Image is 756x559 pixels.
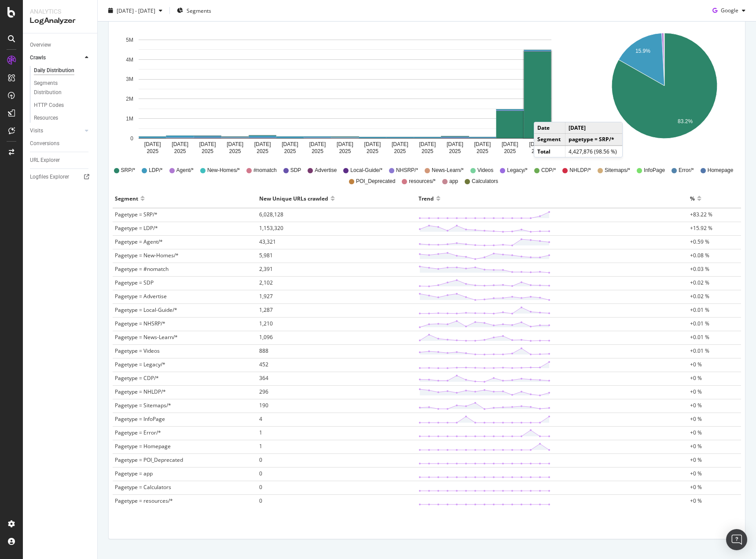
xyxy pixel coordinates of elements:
[259,361,268,368] span: 452
[690,306,709,314] span: +0.01 %
[690,238,709,245] span: +0.59 %
[115,456,183,464] span: Pagetype = POI_Deprecated
[259,483,262,491] span: 0
[356,178,395,185] span: POI_Deprecated
[259,388,268,395] span: 296
[690,483,702,491] span: +0 %
[690,320,709,327] span: +0.01 %
[690,347,709,354] span: +0.01 %
[418,191,434,205] div: Trend
[337,141,353,147] text: [DATE]
[126,57,133,63] text: 4M
[30,40,91,50] a: Overview
[34,101,64,110] div: HTTP Codes
[34,66,74,75] div: Daily Distribution
[477,167,493,174] span: Videos
[350,167,382,174] span: Local-Guide/*
[115,238,163,245] span: Pagetype = Agent/*
[690,415,702,423] span: +0 %
[130,135,133,142] text: 0
[339,148,351,154] text: 2025
[259,306,273,314] span: 1,287
[115,497,173,504] span: Pagetype = resources/*
[635,48,650,54] text: 15.9%
[115,252,179,259] span: Pagetype = New-Homes/*
[532,148,543,154] text: 2025
[364,141,381,147] text: [DATE]
[409,178,436,185] span: resources/*
[115,470,153,477] span: Pagetype = app
[259,320,273,327] span: 1,210
[367,148,378,154] text: 2025
[678,118,693,124] text: 83.2%
[690,442,702,450] span: +0 %
[690,224,712,232] span: +15.92 %
[507,167,528,174] span: Legacy/*
[253,167,277,174] span: #nomatch
[121,167,136,174] span: SRP/*
[690,211,712,218] span: +83.22 %
[690,279,709,286] span: +0.02 %
[477,148,488,154] text: 2025
[115,361,165,368] span: Pagetype = Legacy/*
[690,361,702,368] span: +0 %
[115,292,167,300] span: Pagetype = Advertise
[259,279,273,286] span: 2,102
[474,141,491,147] text: [DATE]
[726,529,747,550] div: Open Intercom Messenger
[115,320,165,327] span: Pagetype = NHSRP/*
[30,172,91,182] a: Logfiles Explorer
[259,429,262,436] span: 1
[30,53,82,62] a: Crawls
[282,141,298,147] text: [DATE]
[284,148,296,154] text: 2025
[534,122,565,134] td: Date
[690,497,702,504] span: +0 %
[259,333,273,341] span: 1,096
[565,146,622,157] td: 4,427,876 (98.56 %)
[392,141,408,147] text: [DATE]
[116,26,574,158] svg: A chart.
[30,40,51,50] div: Overview
[149,167,162,174] span: LDP/*
[396,167,418,174] span: NHSRP/*
[422,148,433,154] text: 2025
[115,224,158,232] span: Pagetype = LDP/*
[312,148,323,154] text: 2025
[30,139,91,148] a: Conversions
[569,167,591,174] span: NHLDP/*
[259,224,283,232] span: 1,153,320
[449,148,461,154] text: 2025
[419,141,436,147] text: [DATE]
[257,148,268,154] text: 2025
[115,347,160,354] span: Pagetype = Videos
[690,333,709,341] span: +0.01 %
[30,16,90,26] div: LogAnalyzer
[34,101,91,110] a: HTTP Codes
[721,7,738,14] span: Google
[534,146,565,157] td: Total
[690,456,702,464] span: +0 %
[259,497,262,504] span: 0
[708,167,734,174] span: Homepage
[592,26,736,158] div: A chart.
[115,402,171,409] span: Pagetype = Sitemaps/*
[202,148,213,154] text: 2025
[259,347,268,354] span: 888
[709,4,749,18] button: Google
[690,388,702,395] span: +0 %
[115,279,154,286] span: Pagetype = SDP
[115,388,166,395] span: Pagetype = NHLDP/*
[449,178,458,185] span: app
[259,191,328,205] div: New Unique URLs crawled
[30,7,90,16] div: Analytics
[229,148,241,154] text: 2025
[30,53,46,62] div: Crawls
[30,156,91,165] a: URL Explorer
[115,265,169,273] span: Pagetype = #nomatch
[690,252,709,259] span: +0.08 %
[126,116,133,122] text: 1M
[115,374,159,382] span: Pagetype = CDP/*
[115,333,178,341] span: Pagetype = News-Learn/*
